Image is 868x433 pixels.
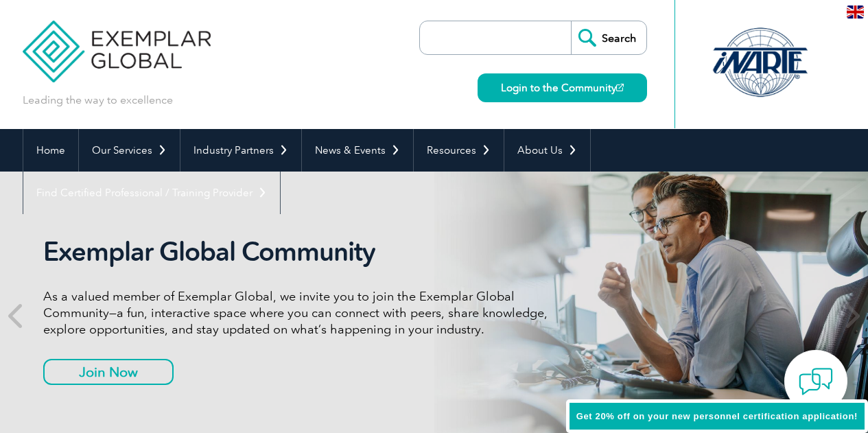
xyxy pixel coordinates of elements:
a: Join Now [43,359,174,385]
a: News & Events [302,129,413,172]
a: Find Certified Professional / Training Provider [23,172,280,214]
p: Leading the way to excellence [23,93,173,108]
a: Resources [414,129,504,172]
input: Search [571,21,646,54]
img: open_square.png [616,84,624,91]
a: Login to the Community [478,73,647,102]
p: As a valued member of Exemplar Global, we invite you to join the Exemplar Global Community—a fun,... [43,288,558,338]
a: Home [23,129,78,172]
a: About Us [504,129,590,172]
h2: Exemplar Global Community [43,236,558,268]
img: en [847,5,864,19]
img: contact-chat.png [799,364,833,399]
a: Industry Partners [180,129,301,172]
span: Get 20% off on your new personnel certification application! [576,411,858,421]
a: Our Services [79,129,180,172]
